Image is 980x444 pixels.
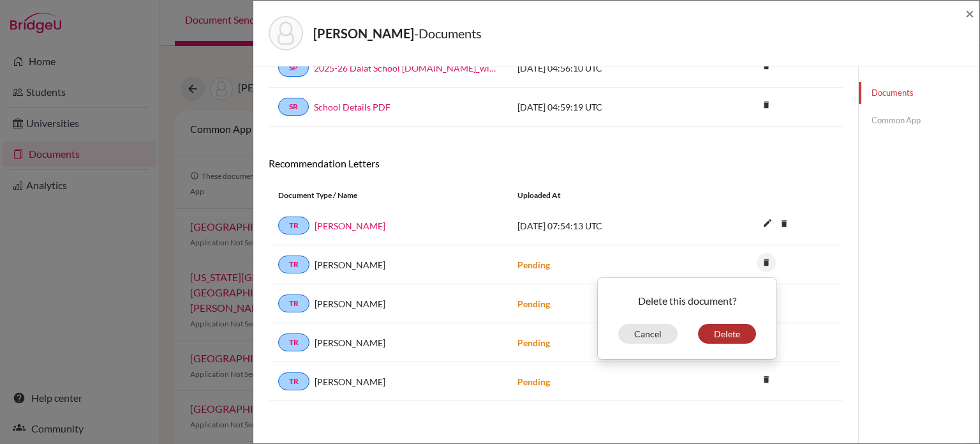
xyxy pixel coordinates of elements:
a: TR [278,256,309,273]
div: [DATE] 04:59:19 UTC [508,100,699,114]
button: Close [965,6,974,21]
i: delete [757,370,776,389]
button: edit [757,215,778,234]
a: delete [757,97,776,114]
i: delete [757,95,776,114]
i: delete [775,214,794,233]
span: × [965,4,974,22]
a: delete [775,216,794,233]
i: edit [757,213,778,233]
a: [PERSON_NAME] [315,219,385,233]
a: SP [278,59,309,77]
span: [PERSON_NAME] [315,336,385,349]
a: School Details PDF [314,100,390,114]
span: [PERSON_NAME] [315,297,385,310]
button: Cancel [618,324,678,344]
a: SR [278,98,309,116]
button: Delete [698,324,756,344]
div: Uploaded at [508,190,699,201]
a: 2025-26 Dalat School [DOMAIN_NAME]_wide [314,61,498,75]
span: [PERSON_NAME] [315,375,385,388]
a: TR [278,372,309,390]
strong: Pending [517,298,550,309]
p: Delete this document? [608,293,766,309]
a: Common App [859,109,979,132]
span: [PERSON_NAME] [315,258,385,272]
a: Documents [859,82,979,104]
a: TR [278,295,309,312]
strong: Pending [517,376,550,387]
a: TR [278,333,309,351]
strong: [PERSON_NAME] [313,26,414,41]
div: delete [597,277,777,360]
div: Document Type / Name [269,190,508,201]
a: delete [757,372,776,389]
div: [DATE] 04:56:10 UTC [508,61,699,75]
strong: Pending [517,259,550,270]
span: [DATE] 07:54:13 UTC [517,220,602,231]
a: TR [278,217,309,234]
span: - Documents [414,26,482,41]
h6: Recommendation Letters [269,157,843,169]
i: delete [757,253,776,272]
a: delete [757,255,776,272]
a: delete [757,58,776,75]
strong: Pending [517,337,550,348]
